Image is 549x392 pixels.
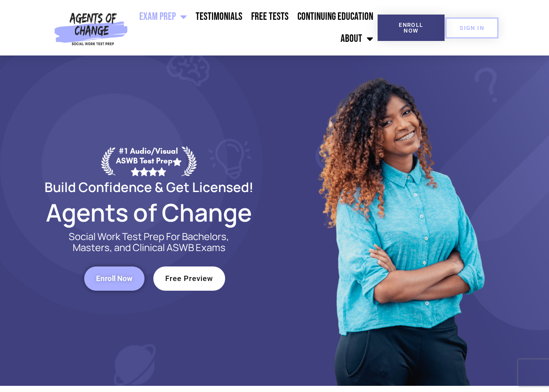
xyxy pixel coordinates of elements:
a: Enroll Now [84,266,145,291]
span: SIGN IN [460,25,484,31]
a: Enroll Now [378,15,445,41]
a: About [336,28,378,50]
a: Continuing Education [293,6,378,28]
a: Free Preview [153,266,225,291]
h2: Agents of Change [23,202,274,222]
span: Free Preview [165,275,213,282]
a: Testimonials [191,6,247,28]
a: SIGN IN [445,18,498,38]
a: Exam Prep [135,6,191,28]
div: #1 Audio/Visual ASWB Test Prep [115,146,182,176]
h2: Build Confidence & Get Licensed! [23,181,274,193]
nav: Menu [131,6,378,50]
a: Free Tests [247,6,293,28]
p: Social Work Test Prep For Bachelors, Masters, and Clinical ASWB Exams [59,231,239,253]
span: Enroll Now [96,275,133,282]
img: Website Image 1 (1) [312,55,488,386]
span: Enroll Now [392,22,430,33]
